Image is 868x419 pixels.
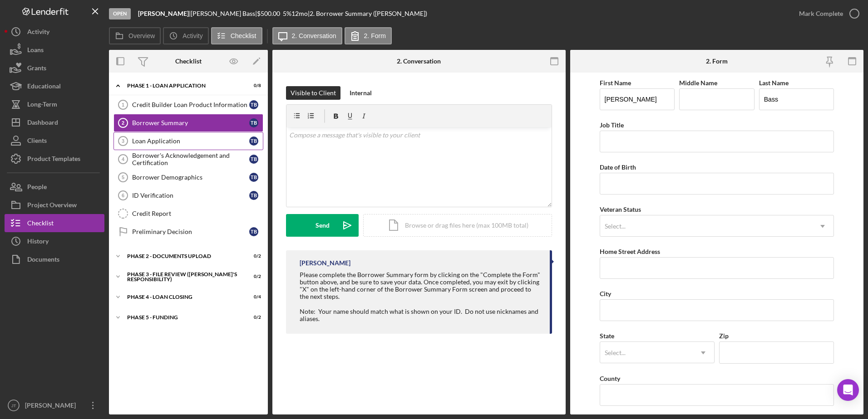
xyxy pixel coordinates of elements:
button: Activity [5,23,104,41]
div: | 2. Borrower Summary ([PERSON_NAME]) [308,10,427,17]
button: Educational [5,77,104,95]
a: Clients [5,132,104,150]
div: 0 / 2 [245,315,261,320]
div: T B [249,155,258,164]
div: Documents [27,250,59,271]
button: Long-Term [5,95,104,113]
div: Borrower's Acknowledgement and Certification [132,152,249,166]
div: T B [249,227,258,236]
div: T B [249,191,258,200]
button: Checklist [5,214,104,232]
div: 2. Form [706,58,728,65]
label: City [600,290,611,297]
div: Project Overview [27,196,77,216]
label: Checklist [231,32,256,39]
label: Overview [128,32,155,39]
a: Credit Report [113,205,263,223]
label: Activity [182,32,202,39]
label: Middle Name [679,79,717,87]
button: Activity [163,27,208,44]
div: PHASE 3 - FILE REVIEW ([PERSON_NAME]'s Responsibility) [127,272,238,282]
div: Visible to Client [291,86,336,100]
div: 0 / 4 [245,294,261,300]
div: PHASE 4 - LOAN CLOSING [127,294,238,300]
label: 2. Form [364,32,386,39]
div: T B [249,136,258,146]
label: 2. Conversation [292,32,336,39]
div: Select... [605,223,626,230]
button: Loans [5,41,104,59]
a: 5Borrower DemographicsTB [113,168,263,186]
div: Credit Report [132,210,263,217]
div: Borrower Summary [132,119,249,127]
label: Last Name [759,79,789,87]
div: Borrower Demographics [132,174,249,181]
a: 3Loan ApplicationTB [113,132,263,150]
div: Mark Complete [799,5,843,23]
div: 2. Conversation [397,58,441,65]
tspan: 6 [122,193,124,198]
button: Mark Complete [790,5,863,23]
tspan: 3 [122,138,124,144]
b: [PERSON_NAME] [138,10,189,17]
div: Checklist [27,214,54,234]
div: Clients [27,132,47,152]
div: History [27,232,49,253]
div: 0 / 2 [245,253,261,259]
div: 0 / 2 [245,274,261,279]
div: 5 % [283,10,291,17]
div: Phase 2 - DOCUMENTS UPLOAD [127,253,238,259]
div: ID Verification [132,192,249,199]
div: Grants [27,59,46,79]
div: Select... [605,349,626,356]
label: Date of Birth [600,163,636,171]
button: Dashboard [5,113,104,132]
tspan: 5 [122,175,124,180]
button: Grants [5,59,104,77]
button: History [5,232,104,250]
div: Long-Term [27,95,57,116]
div: Checklist [175,58,202,65]
button: Internal [345,86,376,100]
div: Note: Your name should match what is shown on your ID. Do not use nicknames and aliases. [300,308,541,322]
div: Phase 1 - Loan Application [127,83,238,88]
div: T B [249,118,258,127]
label: Zip [719,332,729,340]
button: Project Overview [5,196,104,214]
div: | [138,10,191,17]
button: People [5,178,104,196]
text: JT [11,403,16,408]
button: Overview [109,27,161,44]
label: County [600,375,620,382]
a: 6ID VerificationTB [113,186,263,205]
div: Preliminary Decision [132,228,249,235]
a: 4Borrower's Acknowledgement and CertificationTB [113,150,263,168]
a: 1Credit Builder Loan Product InformationTB [113,96,263,114]
button: Product Templates [5,150,104,168]
a: 2Borrower SummaryTB [113,114,263,132]
div: Send [316,214,330,237]
tspan: 1 [122,102,124,107]
div: [PERSON_NAME] Bass | [191,10,257,17]
div: [PERSON_NAME] [300,259,350,267]
div: Activity [27,23,49,43]
button: Documents [5,250,104,268]
div: Product Templates [27,150,80,170]
div: Loan Application [132,137,249,145]
label: First Name [600,79,631,87]
div: $500.00 [257,10,283,17]
div: Open Intercom Messenger [837,379,859,401]
label: Job Title [600,121,624,129]
div: Phase 5 - Funding [127,315,238,320]
button: Send [286,214,359,237]
button: Visible to Client [286,86,340,100]
div: Please complete the Borrower Summary form by clicking on the "Complete the Form" button above, an... [300,271,541,300]
button: JT[PERSON_NAME] [5,396,104,414]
